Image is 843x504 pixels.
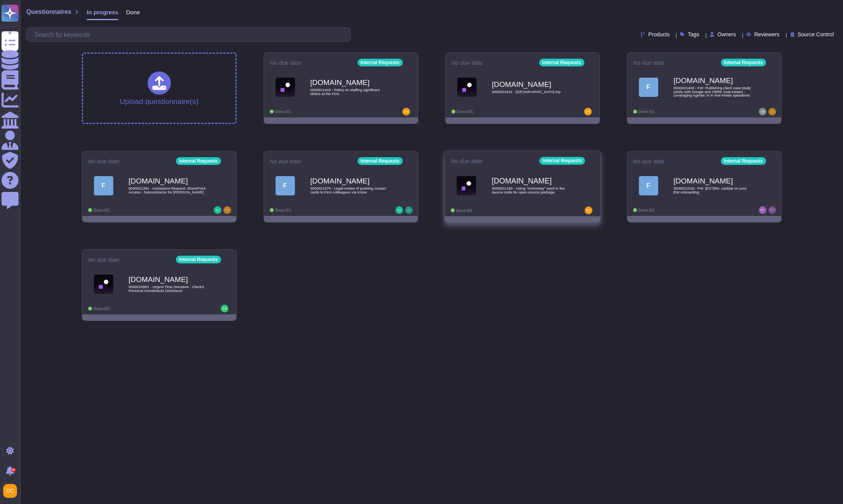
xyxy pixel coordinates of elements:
[129,177,206,185] b: [DOMAIN_NAME]
[768,108,776,115] img: user
[688,32,699,37] span: Tags
[633,60,665,66] span: No due date
[721,59,766,66] div: Internal Requests
[214,206,221,214] img: user
[639,176,658,195] div: F
[768,206,776,214] img: user
[358,157,403,165] div: Internal Requests
[94,176,113,195] div: F
[2,482,22,499] button: user
[717,32,736,37] span: Owners
[129,276,206,283] b: [DOMAIN_NAME]
[88,158,120,164] span: No due date
[492,81,569,88] b: [DOMAIN_NAME]
[94,307,110,311] span: Done: 0/1
[310,187,388,194] span: 0000021375 - Legal review of pushing contact cards to Firm colleagues via Know
[275,110,291,114] span: Done: 0/1
[451,60,483,66] span: No due date
[129,187,206,194] span: 0000021381 - Assistance Request: SharePoint Access - Subcontractor for [PERSON_NAME]
[457,110,473,114] span: Done: 0/1
[270,60,301,66] span: No due date
[721,157,766,165] div: Internal Requests
[310,88,388,95] span: 0000021443 - Policy on staffing significant others at the Firm
[456,208,473,212] span: Done: 0/1
[674,86,751,97] span: 0000021409 - FW: Publishing client case study jointly with Google and CBRE (real estate) - Levera...
[126,9,140,15] span: Done
[456,176,476,195] img: Logo
[275,208,291,212] span: Done: 0/1
[584,207,592,214] img: user
[87,9,118,15] span: In progress
[674,177,751,185] b: [DOMAIN_NAME]
[451,158,483,164] span: No due date
[754,32,779,37] span: Reviewers
[358,59,403,66] div: Internal Requests
[402,108,410,115] img: user
[492,90,569,94] span: 0000021431 - [GEOGRAPHIC_DATA] trip
[129,285,206,292] span: 0000020861 - Urgent Time Sensitive - Client's Personal Investments Disclosure
[395,206,403,214] img: user
[94,275,113,294] img: Logo
[633,158,665,164] span: No due date
[639,110,655,114] span: Done: 0/1
[539,157,585,165] div: Internal Requests
[310,177,388,185] b: [DOMAIN_NAME]
[674,187,751,194] span: 0000021218 - FW: [EXT]Re: Update on your EW onboarding
[492,187,570,194] span: 0000021198 - Using "mcKinsey" word in the source code for open-source package
[176,157,221,165] div: Internal Requests
[759,108,766,115] img: user
[94,208,110,212] span: Done: 0/1
[405,206,413,214] img: user
[3,484,17,498] img: user
[492,177,570,185] b: [DOMAIN_NAME]
[88,257,120,263] span: No due date
[310,79,388,86] b: [DOMAIN_NAME]
[176,256,221,263] div: Internal Requests
[270,158,301,164] span: No due date
[457,78,477,97] img: Logo
[584,108,592,115] img: user
[120,71,199,105] div: Upload questionnaire(s)
[11,468,16,472] div: 9+
[798,32,834,37] span: Source Control
[221,305,228,312] img: user
[31,28,350,41] input: Search by keywords
[539,59,584,66] div: Internal Requests
[639,78,658,97] div: F
[674,77,751,84] b: [DOMAIN_NAME]
[26,9,71,15] span: Questionnaires
[759,206,766,214] img: user
[276,78,295,97] img: Logo
[648,32,669,37] span: Products
[223,206,231,214] img: user
[276,176,295,195] div: F
[639,208,655,212] span: Done: 0/1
